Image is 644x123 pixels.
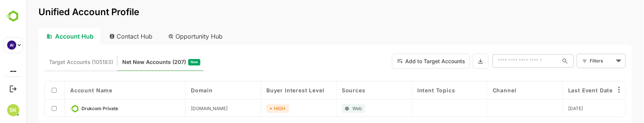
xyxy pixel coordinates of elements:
div: Newly surfaced ICP-fit accounts from Intent, Website, LinkedIn, and other engagement signals. [96,57,174,67]
span: Buyer Interest Level [240,87,298,93]
div: Contact Hub [77,28,133,45]
span: Domain [164,87,186,93]
span: Drukcom Private [55,106,92,111]
span: drukcom.com [164,106,201,111]
div: AI [7,40,16,50]
span: Sources [315,87,339,93]
span: Intent Topics [391,87,429,93]
button: Add to Target Accounts [366,54,444,69]
button: Export the selected data as CSV [446,54,462,69]
span: New [164,57,172,67]
span: Channel [466,87,490,93]
span: 2025-09-26 [542,106,556,111]
span: Last Event Date [542,87,587,93]
span: Known accounts you’ve identified to target - imported from CRM, Offline upload, or promoted from ... [23,57,87,67]
div: HIGH [240,104,263,113]
button: Logout [8,84,18,94]
span: Account Name [44,87,86,93]
div: SK [7,104,19,116]
span: Web [326,106,335,111]
div: Opportunity Hub [136,28,203,45]
div: Account Hub [12,28,74,45]
p: Unified Account Profile [12,8,113,17]
div: Filters [563,57,587,65]
img: BambooboxLogoMark.f1c84d78b4c51b1a7b5f700c9845e183.svg [4,9,23,23]
span: Net New Accounts ( 207 ) [96,57,160,67]
div: Filters [563,53,599,69]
